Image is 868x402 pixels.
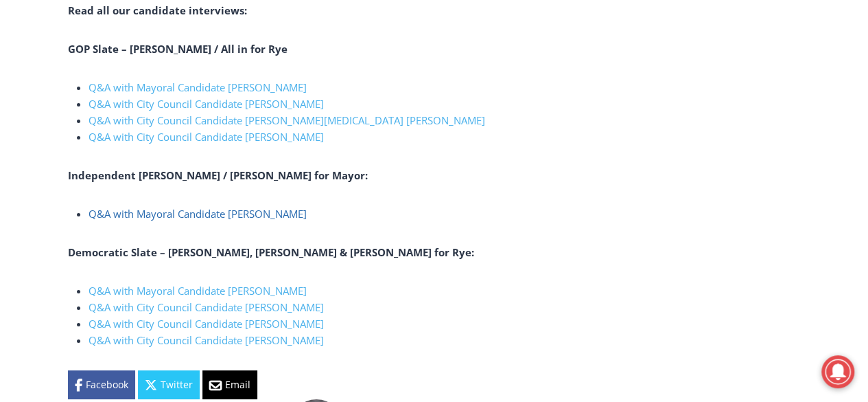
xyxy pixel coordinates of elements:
[68,3,247,17] strong: Read all our candidate interviews:
[68,168,368,182] strong: Independent [PERSON_NAME] / [PERSON_NAME] for Mayor:
[89,113,485,127] a: Q&A with City Council Candidate [PERSON_NAME][MEDICAL_DATA] [PERSON_NAME]
[202,370,257,399] a: Email
[89,207,307,221] a: Q&A with Mayoral Candidate [PERSON_NAME]
[89,317,324,331] a: Q&A with City Council Candidate [PERSON_NAME]
[89,130,324,144] a: Q&A with City Council Candidate [PERSON_NAME]
[89,80,307,94] a: Q&A with Mayoral Candidate [PERSON_NAME]
[89,284,307,298] a: Q&A with Mayoral Candidate [PERSON_NAME]
[68,42,288,56] strong: GOP Slate – [PERSON_NAME] / All in for Rye
[89,300,324,314] a: Q&A with City Council Candidate [PERSON_NAME]
[68,370,135,399] a: Facebook
[347,1,648,133] div: "At the 10am stand-up meeting, each intern gets a chance to take [PERSON_NAME] and the other inte...
[68,245,474,259] strong: Democratic Slate – [PERSON_NAME], [PERSON_NAME] & [PERSON_NAME] for Rye:
[89,333,324,347] a: Q&A with City Council Candidate [PERSON_NAME]
[330,133,665,171] a: Intern @ [DOMAIN_NAME]
[138,370,200,399] a: Twitter
[359,137,636,168] span: Intern @ [DOMAIN_NAME]
[89,97,324,111] a: Q&A with City Council Candidate [PERSON_NAME]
